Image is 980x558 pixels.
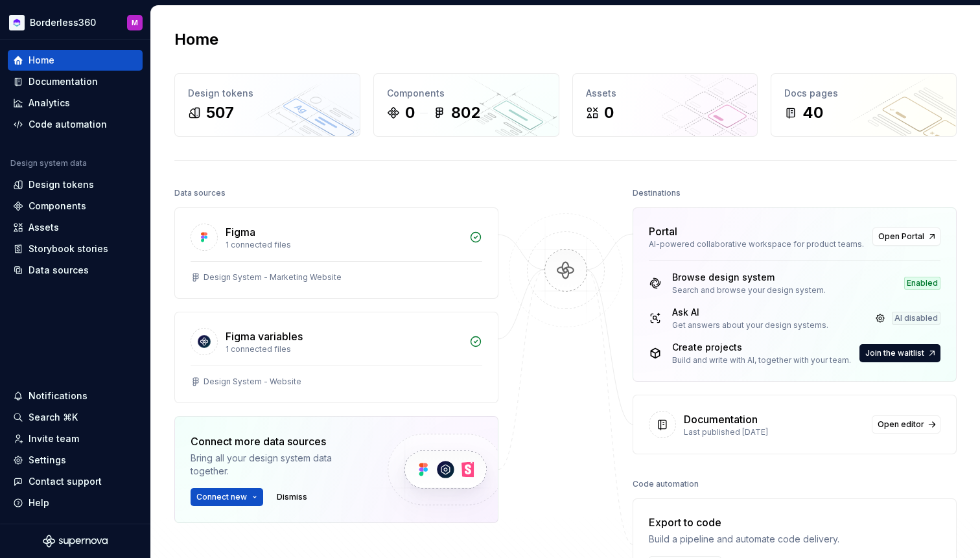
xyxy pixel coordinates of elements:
[672,355,851,366] div: Build and write with AI, together with your team.
[387,87,546,100] div: Components
[271,488,313,506] button: Dismiss
[8,71,143,92] a: Documentation
[174,73,360,137] a: Design tokens507
[672,306,828,319] div: Ask AI
[8,428,143,449] a: Invite team
[8,217,143,238] a: Assets
[8,196,143,216] a: Components
[43,535,108,548] svg: Supernova Logo
[633,184,681,202] div: Destinations
[29,178,94,191] div: Design tokens
[8,407,143,428] button: Search ⌘K
[226,329,303,344] div: Figma variables
[174,207,498,299] a: Figma1 connected filesDesign System - Marketing Website
[29,221,59,234] div: Assets
[3,8,148,36] button: Borderless360M
[878,419,924,430] span: Open editor
[672,271,826,284] div: Browse design system
[29,475,102,488] div: Contact support
[174,312,498,403] a: Figma variables1 connected filesDesign System - Website
[572,73,758,137] a: Assets0
[373,73,559,137] a: Components0802
[174,29,218,50] h2: Home
[191,488,263,506] button: Connect new
[802,102,823,123] div: 40
[226,224,255,240] div: Figma
[174,184,226,202] div: Data sources
[586,87,745,100] div: Assets
[672,341,851,354] div: Create projects
[892,312,940,325] div: AI disabled
[8,174,143,195] a: Design tokens
[8,471,143,492] button: Contact support
[649,224,677,239] div: Portal
[8,386,143,406] button: Notifications
[8,450,143,471] a: Settings
[29,242,108,255] div: Storybook stories
[191,452,366,478] div: Bring all your design system data together.
[604,102,614,123] div: 0
[8,260,143,281] a: Data sources
[684,412,758,427] div: Documentation
[277,492,307,502] span: Dismiss
[226,344,461,355] div: 1 connected files
[672,320,828,331] div: Get answers about your design systems.
[684,427,864,437] div: Last published [DATE]
[10,158,87,169] div: Design system data
[132,17,138,28] div: M
[672,285,826,296] div: Search and browse your design system.
[204,377,301,387] div: Design System - Website
[451,102,480,123] div: 802
[188,87,347,100] div: Design tokens
[30,16,96,29] div: Borderless360
[784,87,943,100] div: Docs pages
[649,239,865,250] div: AI-powered collaborative workspace for product teams.
[29,97,70,110] div: Analytics
[206,102,234,123] div: 507
[771,73,957,137] a: Docs pages40
[29,118,107,131] div: Code automation
[8,114,143,135] a: Code automation
[872,227,940,246] a: Open Portal
[8,50,143,71] a: Home
[8,238,143,259] a: Storybook stories
[8,93,143,113] a: Analytics
[204,272,342,283] div: Design System - Marketing Website
[29,496,49,509] div: Help
[649,533,839,546] div: Build a pipeline and automate code delivery.
[29,411,78,424] div: Search ⌘K
[29,264,89,277] div: Data sources
[29,454,66,467] div: Settings
[8,493,143,513] button: Help
[9,15,25,30] img: c6184690-d68d-44f3-bd3d-6b95d693eb49.png
[29,389,87,402] div: Notifications
[29,200,86,213] div: Components
[859,344,940,362] button: Join the waitlist
[904,277,940,290] div: Enabled
[29,432,79,445] div: Invite team
[649,515,839,530] div: Export to code
[872,415,940,434] a: Open editor
[878,231,924,242] span: Open Portal
[633,475,699,493] div: Code automation
[191,434,366,449] div: Connect more data sources
[865,348,924,358] span: Join the waitlist
[29,75,98,88] div: Documentation
[226,240,461,250] div: 1 connected files
[405,102,415,123] div: 0
[29,54,54,67] div: Home
[196,492,247,502] span: Connect new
